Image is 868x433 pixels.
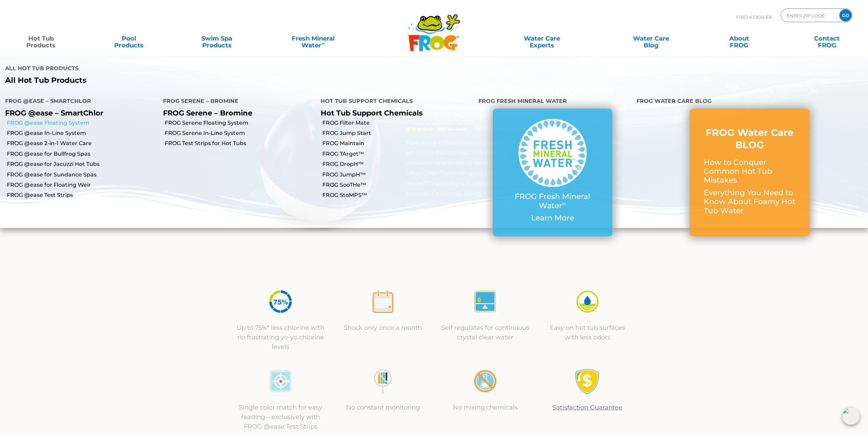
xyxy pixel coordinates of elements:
h4: Hot Tub Support Chemicals [321,95,468,109]
p: Learn More [506,214,599,222]
p: Easy on hot tub surfaces with less odors [543,323,632,342]
a: FROG @ease Floating System [7,119,158,127]
a: Hot Tub Support Chemicals [321,109,423,117]
a: FROG Fresh Mineral Water∞ Learn More [506,119,599,226]
p: Find A Dealer [736,9,772,26]
p: FROG Serene – Bromine [163,109,311,117]
h4: All Hot Tub Products [5,62,429,76]
a: Satisfaction Guarantee [553,404,622,411]
h4: FROG Fresh Mineral Water [479,95,626,109]
h3: FROG Water Care BLOG [704,126,796,151]
a: Hot TubProducts [7,32,75,45]
img: atease-icon-shock-once [370,289,396,314]
p: Up to 75%* less chlorine with no frustrating yo-yo chlorine levels [236,323,325,352]
img: no-constant-monitoring1 [370,369,396,394]
a: FROG DropH™ [322,160,473,168]
input: GO [839,9,852,21]
a: FROG StoMPS™ [322,191,473,199]
a: FROG JumpH™ [322,171,473,179]
a: FROG SooTHe™ [322,181,473,189]
img: no-mixing1 [472,369,498,394]
a: FROG Serene In-Line System [165,129,316,137]
a: Fresh MineralWater∞ [270,32,356,45]
a: FROG @ease for Bullfrog Spas [7,150,158,158]
img: Satisfaction Guarantee Icon [575,369,600,394]
img: icon-atease-easy-on [575,289,600,314]
a: FROG Jump Start [322,129,473,137]
a: Swim SpaProducts [182,32,251,45]
a: FROG Test Strips for Hot Tubs [165,140,316,147]
p: Everything You Need to Know About Foamy Hot Tub Water [704,188,796,215]
h4: FROG Serene – Bromine [163,95,311,109]
a: ContactFROG [793,32,861,45]
h4: FROG Water Care Blog [636,95,863,109]
a: Water CareExperts [486,32,598,45]
p: No constant monitoring [339,403,427,412]
p: Shock only once a month [339,323,427,333]
a: FROG @ease Test Strips [7,191,158,199]
a: FROG @ease for Floating Weir [7,181,158,189]
a: PoolProducts [95,32,163,45]
img: icon-atease-color-match [268,369,293,394]
a: FROG @ease for Sundance Spas [7,171,158,179]
a: FROG TArget™ [322,150,473,158]
p: No mixing chemicals [441,403,530,412]
a: FROG Serene Floating System [165,119,316,127]
p: FROG @ease – SmartChlor [5,109,153,117]
a: All Hot Tub Products [5,76,429,85]
p: How to Conquer Common Hot Tub Mistakes [704,158,796,185]
img: openIcon [842,407,860,425]
p: FROG Fresh Mineral Water [506,192,599,210]
a: Water CareBlog [617,32,685,45]
input: Zip Code Form [786,11,832,20]
a: AboutFROG [705,32,773,45]
a: FROG Filter Mate [322,119,473,127]
img: atease-icon-self-regulates [472,289,498,314]
sup: ∞ [562,200,566,207]
a: FROG @ease 2-in-1 Water Care [7,140,158,147]
a: FROG Maintain [322,140,473,147]
a: FROG @ease In-Line System [7,129,158,137]
a: FROG @ease for Jacuzzi Hot Tubs [7,160,158,168]
p: Single color match for easy reading – exclusively with FROG @ease Test Strips [236,403,325,431]
sup: ∞ [321,41,325,46]
a: FROG Water Care BLOG How to Conquer Common Hot Tub Mistakes Everything You Need to Know About Foa... [704,126,796,219]
img: icon-atease-75percent-less [268,289,293,314]
h4: FROG @ease – SmartChlor [5,95,153,109]
p: Self regulates for continuous crystal clear water [441,323,530,342]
